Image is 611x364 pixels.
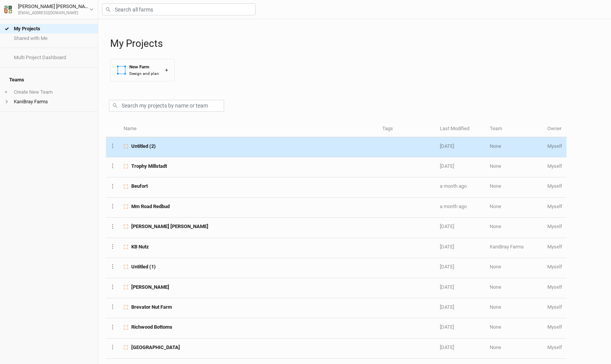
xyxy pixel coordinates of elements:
[18,3,89,10] div: [PERSON_NAME] [PERSON_NAME]
[440,143,454,149] span: Oct 2, 2025 2:23 PM
[4,2,94,16] button: [PERSON_NAME] [PERSON_NAME][EMAIL_ADDRESS][DOMAIN_NAME]
[547,163,562,169] span: adamlbray@gmail.com
[547,143,562,149] span: adamlbray@gmail.com
[18,10,89,16] div: [EMAIL_ADDRESS][DOMAIN_NAME]
[547,264,562,270] span: adamlbray@gmail.com
[131,163,167,170] span: Trophy Millstadt
[440,163,454,169] span: Oct 2, 2025 2:23 PM
[5,89,7,95] span: +
[543,121,566,137] th: Owner
[485,339,543,359] td: None
[485,278,543,298] td: None
[440,223,454,229] span: Aug 9, 2025 5:04 PM
[131,304,172,311] span: Brevator Nut Farm
[110,59,175,81] button: New FarmDesign and plan+
[131,344,180,351] span: Hwy B Farm
[131,243,149,250] span: KB Nutz
[547,204,562,209] span: adamlbray@gmail.com
[485,157,543,177] td: None
[131,183,148,190] span: Beufort
[485,258,543,278] td: None
[119,121,378,137] th: Name
[485,238,543,258] td: KaniBray Farms
[547,284,562,290] span: adamlbray@gmail.com
[131,324,172,331] span: Richwood Bottoms
[440,204,467,209] span: Sep 6, 2025 3:10 PM
[485,121,543,137] th: Team
[547,344,562,350] span: adamlbray@gmail.com
[131,143,156,150] span: Untitled (2)
[440,264,454,270] span: May 24, 2025 3:42 PM
[440,324,454,330] span: May 5, 2025 10:54 PM
[440,244,454,250] span: Aug 1, 2025 9:28 PM
[5,72,93,88] h4: Teams
[109,100,224,112] input: Search my projects by name or team
[485,198,543,218] td: None
[440,183,467,189] span: Sep 6, 2025 3:39 PM
[131,263,156,270] span: Untitled (1)
[485,218,543,238] td: None
[547,244,562,250] span: adamlbray@gmail.com
[129,71,159,76] div: Design and plan
[131,223,208,230] span: McIntosh Hill
[485,137,543,157] td: None
[547,304,562,310] span: adamlbray@gmail.com
[131,284,169,291] span: Yates Rd
[485,177,543,197] td: None
[440,344,454,350] span: Mar 9, 2025 11:56 AM
[110,38,603,50] h1: My Projects
[547,183,562,189] span: adamlbray@gmail.com
[547,223,562,229] span: adamlbray@gmail.com
[485,318,543,338] td: None
[165,66,168,74] div: +
[378,121,436,137] th: Tags
[131,203,170,210] span: Mm Road Redbud
[440,304,454,310] span: May 7, 2025 8:11 PM
[436,121,485,137] th: Last Modified
[547,324,562,330] span: adamlbray@gmail.com
[129,64,159,70] div: New Farm
[102,3,256,15] input: Search all farms
[440,284,454,290] span: May 17, 2025 9:23 PM
[485,298,543,318] td: None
